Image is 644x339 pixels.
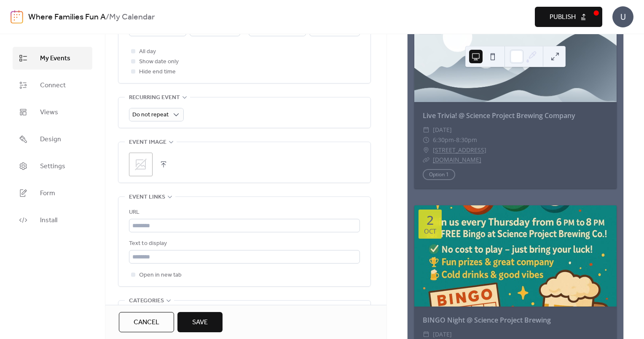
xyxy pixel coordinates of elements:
div: Oct [424,228,436,234]
a: Install [13,209,92,231]
a: Design [13,128,92,151]
span: All day [139,47,156,57]
span: Connect [40,81,66,91]
button: Cancel [119,312,174,332]
button: Publish [535,7,602,27]
button: Save [177,312,223,332]
span: Recurring event [129,93,180,103]
span: [DATE] [433,125,452,135]
span: 6:30pm [433,135,454,145]
span: Hide end time [139,67,176,77]
span: Show date only [139,57,179,67]
div: ​ [423,155,429,165]
a: Where Families Fun A [28,9,106,25]
div: URL [129,207,358,218]
span: Views [40,108,58,118]
a: Live Trivia! @ Science Project Brewing Company [423,111,575,120]
span: My Events [40,54,70,64]
span: Form [40,188,55,199]
span: Settings [40,161,65,172]
div: 2 [427,214,434,226]
img: logo [11,10,23,24]
span: Publish [550,12,576,22]
span: Cancel [134,317,159,328]
span: Open in new tab [139,270,182,280]
a: Views [13,101,92,124]
a: Form [13,182,92,204]
a: [STREET_ADDRESS] [433,145,486,155]
a: Connect [13,74,92,97]
div: ​ [423,125,429,135]
a: BINGO Night @ Science Project Brewing [423,315,551,325]
div: ​ [423,135,429,145]
span: Design [40,135,61,145]
span: - [454,135,456,145]
span: Do not repeat [132,109,169,121]
span: Install [40,215,57,226]
div: ​ [423,145,429,155]
b: My Calendar [109,9,155,25]
span: Event links [129,192,165,202]
div: U [612,6,633,27]
b: / [106,9,109,25]
span: Save [192,317,208,328]
div: Text to display [129,239,358,249]
a: Settings [13,155,92,178]
span: 8:30pm [456,135,477,145]
div: ; [129,153,153,176]
a: [DOMAIN_NAME] [433,156,481,164]
span: Event image [129,137,166,148]
span: Categories [129,296,164,306]
a: My Events [13,47,92,70]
